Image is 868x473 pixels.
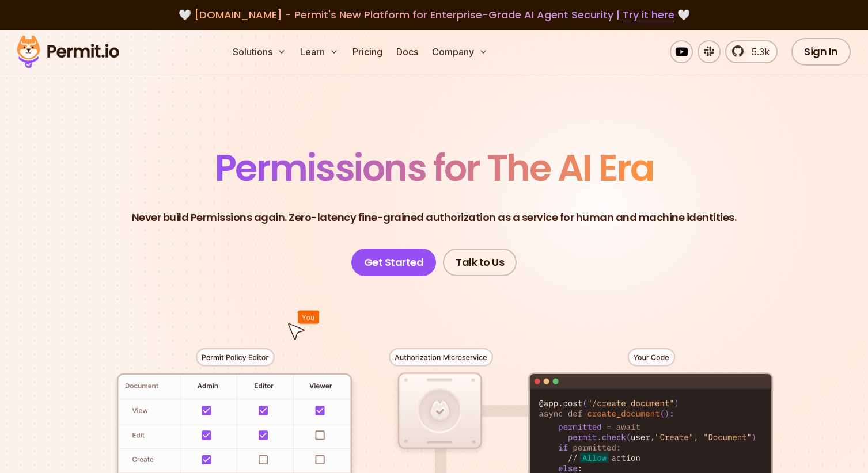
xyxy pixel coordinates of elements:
[725,40,778,63] a: 5.3k
[132,209,737,226] p: Never build Permissions again. Zero-latency fine-grained authorization as a service for human and...
[351,249,437,276] a: Get Started
[295,40,343,63] button: Learn
[427,40,492,63] button: Company
[28,7,840,23] div: 🤍 🤍
[12,32,124,71] img: Permit logo
[228,40,291,63] button: Solutions
[623,7,674,22] a: Try it here
[348,40,387,63] a: Pricing
[194,7,674,22] span: [DOMAIN_NAME] - Permit's New Platform for Enterprise-Grade AI Agent Security |
[791,38,851,66] a: Sign In
[392,40,423,63] a: Docs
[745,45,770,59] span: 5.3k
[215,142,654,193] span: Permissions for The AI Era
[443,249,517,276] a: Talk to Us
